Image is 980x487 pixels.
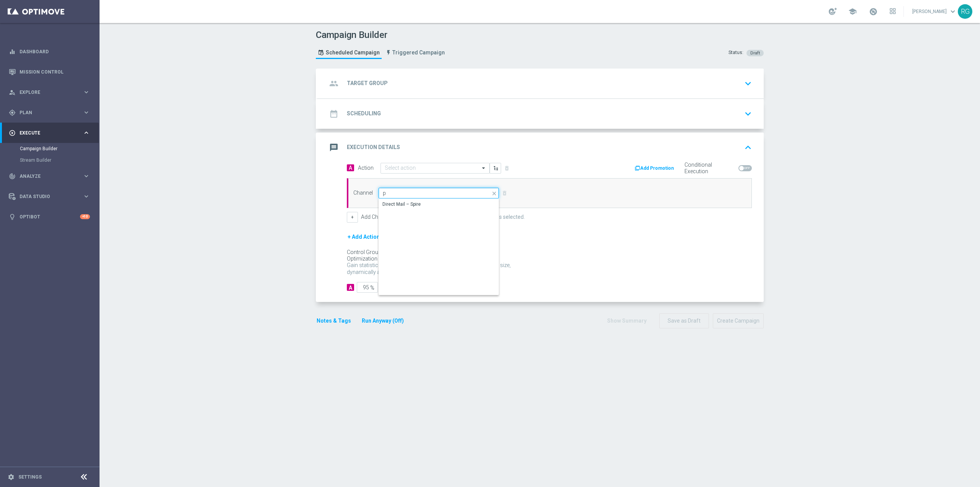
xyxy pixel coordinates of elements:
button: keyboard_arrow_down [742,76,755,91]
button: track_changes Analyze keyboard_arrow_right [8,173,90,179]
span: Plan [20,110,83,115]
div: Execute [9,130,83,136]
div: Stream Builder [20,154,99,166]
a: Mission Control [20,62,90,82]
div: message Execution Details keyboard_arrow_up [327,140,755,155]
button: play_circle_outline Execute keyboard_arrow_right [8,130,90,136]
i: keyboard_arrow_up [742,142,754,153]
button: Save as Draft [659,313,709,328]
div: +10 [80,214,90,219]
i: keyboard_arrow_right [83,193,90,200]
a: Campaign Builder [20,146,80,152]
button: keyboard_arrow_up [742,140,755,155]
button: lightbulb Optibot +10 [8,214,90,220]
button: keyboard_arrow_down [742,107,755,121]
h1: Campaign Builder [316,30,449,41]
button: Data Studio keyboard_arrow_right [8,193,90,200]
div: Press SPACE to select this row. [379,199,499,210]
label: Channel [353,190,373,196]
i: play_circle_outline [9,130,16,136]
div: Status: [728,49,743,56]
button: equalizer Dashboard [8,49,90,55]
div: Mission Control [9,62,90,82]
button: + Add Action [347,232,381,242]
div: RG [958,4,972,19]
div: Analyze [9,173,83,180]
h2: Execution Details [347,144,400,151]
a: Stream Builder [20,157,80,163]
i: message [327,141,341,154]
i: settings [8,474,15,480]
button: gps_fixed Plan keyboard_arrow_right [8,110,90,116]
a: Triggered Campaign [384,46,447,59]
a: Optibot [20,207,80,227]
button: Notes & Tags [316,316,352,326]
i: equalizer [9,48,16,55]
i: gps_fixed [9,109,16,116]
i: track_changes [9,173,16,180]
div: Campaign Builder [20,143,99,154]
span: Analyze [20,174,83,179]
div: Control Group Optimization [347,249,411,262]
i: person_search [9,89,16,96]
i: keyboard_arrow_right [83,109,90,116]
div: Plan [9,109,83,116]
i: keyboard_arrow_down [742,78,754,89]
div: Explore [9,89,83,96]
div: Data Studio [9,193,83,200]
a: Dashboard [20,41,90,62]
i: close [491,188,498,199]
span: Draft [750,51,760,56]
label: Action [358,165,374,171]
span: Scheduled Campaign [326,49,380,56]
h2: Scheduling [347,110,381,117]
a: [PERSON_NAME]keyboard_arrow_down [911,6,958,17]
input: Quick find [379,188,499,198]
i: keyboard_arrow_right [83,129,90,136]
span: Execute [20,131,83,135]
span: Triggered Campaign [392,49,445,56]
div: Dashboard [9,41,90,62]
span: Data Studio [20,194,83,199]
button: + [347,212,358,223]
colored-tag: Draft [746,49,764,56]
div: A [347,284,354,291]
button: Create Campaign [713,313,764,328]
span: school [848,7,857,16]
div: Direct Mail – Spire [382,201,421,208]
i: keyboard_arrow_right [83,172,90,180]
button: person_search Explore keyboard_arrow_right [8,89,90,95]
i: date_range [327,107,341,121]
div: Optibot [9,207,90,227]
i: keyboard_arrow_down [742,108,754,120]
i: group [327,77,341,90]
i: lightbulb [9,213,16,220]
button: Mission Control [8,69,90,75]
label: Conditional Execution [684,162,735,175]
label: Add Channel [361,214,391,220]
div: date_range Scheduling keyboard_arrow_down [327,107,755,121]
i: keyboard_arrow_right [83,89,90,96]
div: group Target Group keyboard_arrow_down [327,76,755,91]
button: Run Anyway (Off) [361,316,405,326]
span: A [347,164,354,171]
button: Add Promotion [634,164,676,172]
span: keyboard_arrow_down [949,7,957,16]
h2: Target Group [347,80,388,87]
a: Scheduled Campaign [316,46,382,59]
span: Explore [20,90,83,95]
a: Settings [18,475,42,479]
span: % [370,285,374,291]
